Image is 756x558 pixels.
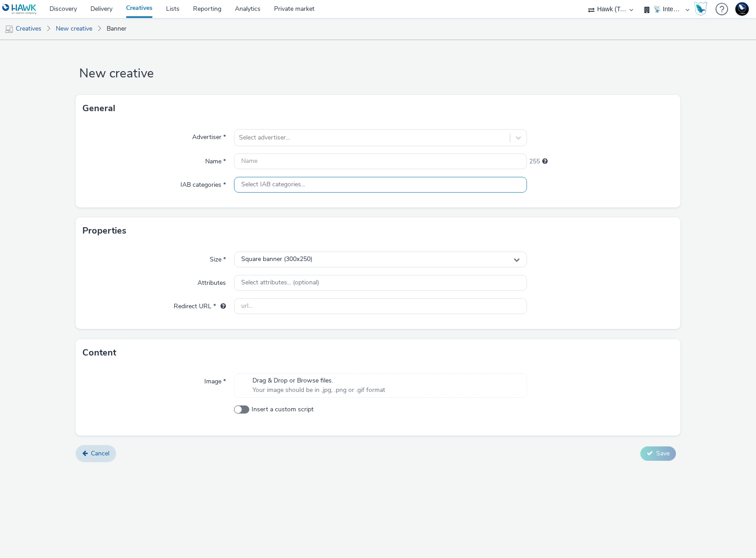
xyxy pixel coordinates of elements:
label: Size * [206,252,229,264]
label: IAB categories * [177,177,229,189]
a: Banner [102,18,131,40]
input: Name [234,153,527,169]
span: Drag & Drop or Browse files. [252,376,385,385]
div: URL will be used as a validation URL with some SSPs and it will be the redirection URL of your cr... [216,302,226,311]
img: undefined Logo [2,4,37,15]
label: Name * [202,153,229,166]
span: Select IAB categories... [241,181,305,189]
h1: New creative [76,65,680,82]
img: Hawk Academy [694,2,707,16]
span: Your image should be in .jpg, .png or .gif format [252,386,385,395]
span: Select attributes... (optional) [241,279,319,287]
label: Redirect URL * [170,298,229,311]
label: Advertiser * [189,129,229,142]
a: Cancel [76,445,116,462]
img: mobile [4,25,13,34]
button: Save [640,446,676,461]
span: Save [656,449,670,458]
label: Attributes [194,275,229,288]
span: Insert a custom script [252,405,314,414]
label: Image * [201,373,229,386]
a: New creative [51,18,97,40]
h3: Content [82,346,116,360]
span: Cancel [91,449,109,458]
span: Square banner (300x250) [241,256,312,263]
div: Maximum 255 characters [542,157,548,166]
img: Support Hawk [735,2,749,16]
h3: Properties [82,224,126,238]
input: url... [234,298,527,314]
h3: General [82,102,115,115]
span: 255 [529,157,540,166]
a: Hawk Academy [694,2,711,16]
